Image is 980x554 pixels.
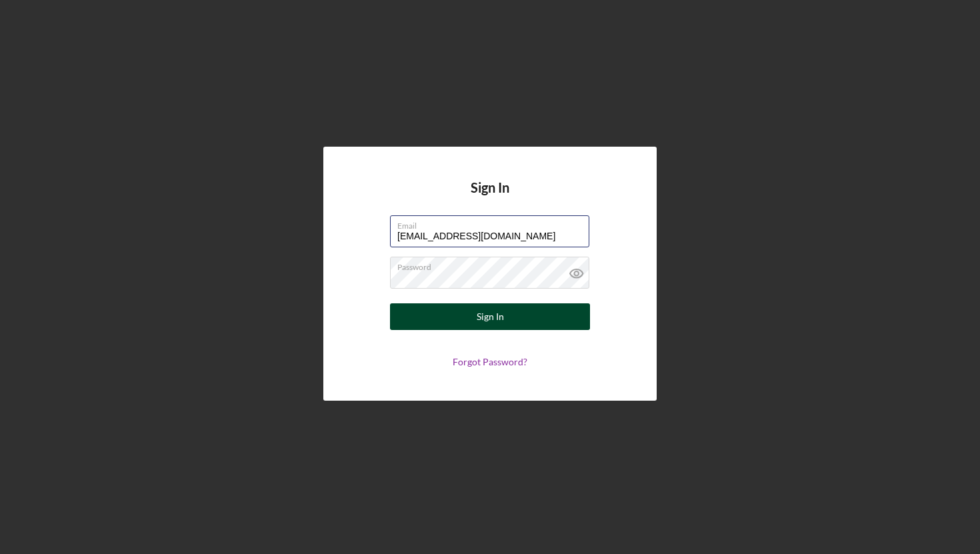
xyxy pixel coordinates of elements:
[453,356,527,367] a: Forgot Password?
[397,216,589,231] label: Email
[390,303,590,330] button: Sign In
[397,257,589,272] label: Password
[477,303,504,330] div: Sign In
[471,180,509,215] h4: Sign In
